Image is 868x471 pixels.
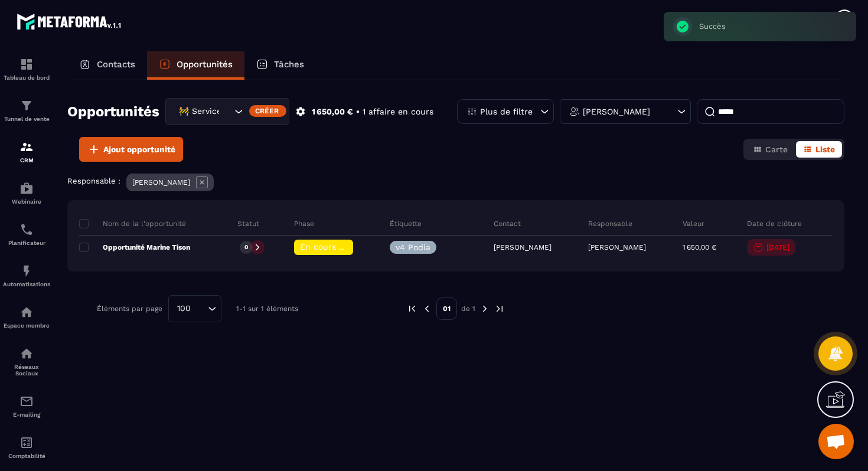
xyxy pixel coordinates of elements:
img: prev [407,303,417,314]
input: Search for option [220,105,231,118]
a: automationsautomationsAutomatisations [3,255,50,296]
p: Espace membre [3,322,50,329]
img: automations [19,264,34,278]
a: social-networksocial-networkRéseaux Sociaux [3,338,50,385]
a: formationformationTunnel de vente [3,90,50,131]
img: next [494,303,505,314]
p: de 1 [461,304,475,313]
p: 1 affaire en cours [363,106,433,117]
p: Opportunités [177,59,233,70]
p: Tableau de bord [3,74,50,81]
button: Liste [796,141,842,158]
p: v4 Podia [396,243,430,251]
p: Date de clôture [747,219,802,228]
a: accountantaccountantComptabilité [3,427,50,468]
div: Créer [249,105,286,117]
input: Search for option [195,302,205,315]
p: • [356,106,360,117]
a: automationsautomationsWebinaire [3,172,50,214]
a: Tâches [244,51,316,80]
a: Opportunités [147,51,244,80]
a: formationformationTableau de bord [3,48,50,90]
p: 1 650,00 € [683,243,716,251]
img: scheduler [19,223,34,237]
p: 01 [436,297,457,320]
img: formation [19,57,34,71]
p: Comptabilité [3,453,50,459]
p: Responsable [588,219,632,228]
img: social-network [19,346,34,361]
img: next [479,303,490,314]
img: formation [19,99,34,113]
img: email [19,394,34,408]
p: Statut [237,219,259,228]
p: Éléments par page [97,305,162,313]
button: Ajout opportunité [79,137,183,162]
img: prev [422,303,432,314]
p: 0 [244,243,248,251]
p: Réseaux Sociaux [3,364,50,377]
button: Carte [746,141,795,158]
span: Liste [815,145,835,154]
p: [PERSON_NAME] [132,178,190,187]
p: E-mailing [3,411,50,418]
span: Ajout opportunité [103,143,175,155]
span: Carte [765,145,788,154]
p: Responsable : [67,176,120,185]
a: schedulerschedulerPlanificateur [3,214,50,255]
div: Search for option [165,98,289,125]
a: formationformationCRM [3,131,50,172]
div: Search for option [168,295,221,322]
img: logo [17,11,123,32]
p: CRM [3,157,50,163]
a: emailemailE-mailing [3,385,50,427]
p: Contacts [97,59,135,70]
img: formation [19,140,34,154]
p: [PERSON_NAME] [588,243,646,251]
img: automations [19,305,34,319]
span: 🚧 Service Client [176,105,220,118]
img: accountant [19,436,34,450]
p: Webinaire [3,198,50,205]
p: Opportunité Marine Tison [79,243,190,252]
p: Nom de la l'opportunité [79,219,186,228]
p: Automatisations [3,281,50,287]
span: En cours de régularisation [300,242,407,251]
a: Contacts [67,51,147,80]
p: 1 650,00 € [312,106,353,117]
a: automationsautomationsEspace membre [3,296,50,338]
p: Phase [294,219,314,228]
span: 100 [173,302,195,315]
img: automations [19,181,34,195]
p: Étiquette [390,219,422,228]
p: [PERSON_NAME] [583,107,650,116]
p: 1-1 sur 1 éléments [236,305,298,313]
p: Planificateur [3,240,50,246]
h2: Opportunités [67,100,159,123]
p: Contact [494,219,521,228]
p: [DATE] [766,243,789,251]
p: Tâches [274,59,304,70]
a: Ouvrir le chat [818,424,854,459]
p: Valeur [683,219,704,228]
p: Plus de filtre [480,107,533,116]
p: Tunnel de vente [3,116,50,122]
